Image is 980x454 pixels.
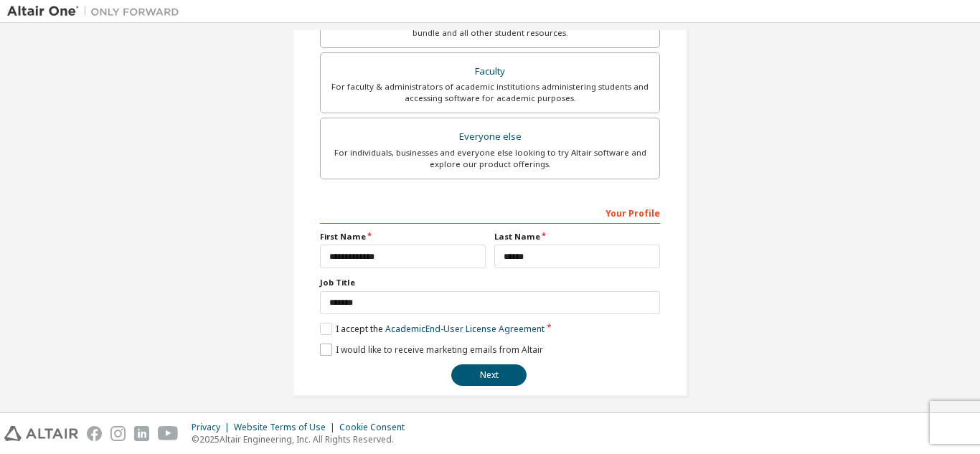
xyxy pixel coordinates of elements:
[320,201,660,224] div: Your Profile
[329,147,651,170] div: For individuals, businesses and everyone else looking to try Altair software and explore our prod...
[110,426,126,441] img: instagram.svg
[192,433,413,445] p: © 2025 Altair Engineering, Inc. All Rights Reserved.
[329,127,651,147] div: Everyone else
[320,323,545,335] label: I accept the
[7,4,187,19] img: Altair One
[329,81,651,104] div: For faculty & administrators of academic institutions administering students and accessing softwa...
[329,62,651,82] div: Faculty
[494,231,660,242] label: Last Name
[87,426,102,441] img: facebook.svg
[158,426,179,441] img: youtube.svg
[192,422,234,433] div: Privacy
[134,426,149,441] img: linkedin.svg
[451,364,527,386] button: Next
[320,344,543,356] label: I would like to receive marketing emails from Altair
[385,323,545,335] a: Academic End-User License Agreement
[4,426,78,441] img: altair_logo.svg
[320,231,486,242] label: First Name
[234,422,339,433] div: Website Terms of Use
[320,277,660,288] label: Job Title
[339,422,413,433] div: Cookie Consent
